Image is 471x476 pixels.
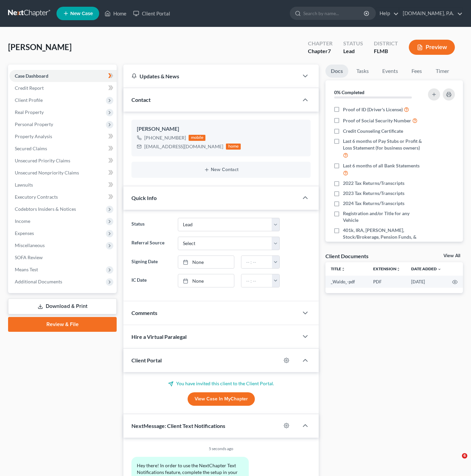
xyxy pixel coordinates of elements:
span: Credit Counseling Certificate [343,128,403,134]
span: 401k, IRA, [PERSON_NAME], Stock/Brokerage, Pension Funds, & Retirement account statements [343,227,423,247]
a: SOFA Review [9,251,117,264]
a: Client Portal [130,7,173,19]
span: 2022 Tax Returns/Transcripts [343,180,404,187]
span: 7 [328,48,331,54]
span: Client Portal [131,357,162,363]
div: mobile [189,135,205,141]
div: Chapter [308,47,332,55]
span: Lawsuits [15,182,33,188]
span: Codebtors Insiders & Notices [15,206,76,212]
div: Updates & News [131,73,290,80]
span: Personal Property [15,121,53,127]
span: Hey there! In order to use the NextChapter Text Notifications feature, complete the setup in your [137,463,238,475]
a: Lawsuits [9,179,117,191]
div: Client Documents [325,252,368,260]
i: unfold_more [341,267,345,271]
span: Means Test [15,267,38,272]
a: Unsecured Priority Claims [9,155,117,167]
span: Registration and/or Title for any Vehicle [343,210,423,224]
a: Case Dashboard [9,70,117,82]
a: Date Added expand_more [411,266,441,271]
span: 2024 Tax Returns/Transcripts [343,200,404,207]
span: Case Dashboard [15,73,48,79]
p: You have invited this client to the Client Portal. [131,380,311,387]
a: None [178,256,234,269]
div: Status [343,40,363,47]
span: New Case [70,11,93,16]
span: Hire a Virtual Paralegal [131,333,187,340]
a: Review & File [8,317,117,332]
span: Quick Info [131,195,157,201]
span: Property Analysis [15,133,52,139]
span: Expenses [15,230,34,236]
a: Fees [406,65,428,78]
div: [EMAIL_ADDRESS][DOMAIN_NAME] [144,143,223,150]
a: Timer [430,65,455,78]
div: [PERSON_NAME] [137,125,305,133]
a: Docs [325,65,348,78]
div: home [226,144,241,150]
a: Credit Report [9,82,117,94]
span: Real Property [15,109,44,115]
a: Executory Contracts [9,191,117,203]
span: Secured Claims [15,146,47,151]
div: Lead [343,47,363,55]
i: unfold_more [396,267,400,271]
span: 6 [462,453,467,459]
iframe: Intercom live chat [448,453,464,469]
a: Unsecured Nonpriority Claims [9,167,117,179]
span: 2023 Tax Returns/Transcripts [343,190,404,197]
a: View All [443,253,460,258]
span: Executory Contracts [15,194,58,200]
a: None [178,274,234,287]
a: Property Analysis [9,130,117,143]
span: Comments [131,310,157,316]
button: New Contact [137,167,305,172]
strong: 0% Completed [334,89,364,95]
a: [DOMAIN_NAME], P.A. [399,7,463,19]
td: [DATE] [406,276,447,288]
label: Status [128,218,174,231]
div: 5 seconds ago [131,446,311,451]
span: Unsecured Nonpriority Claims [15,170,79,175]
a: Help [376,7,399,19]
span: Miscellaneous [15,242,45,248]
label: Signing Date [128,255,174,269]
span: Proof of Social Security Number [343,117,411,124]
span: Unsecured Priority Claims [15,158,70,163]
span: Additional Documents [15,279,62,284]
div: [PHONE_NUMBER] [144,134,186,141]
span: Client Profile [15,97,43,103]
i: expand_more [437,267,441,271]
span: Credit Report [15,85,44,91]
div: FLMB [374,47,398,55]
input: Search by name... [303,7,365,19]
td: PDF [368,276,406,288]
a: Secured Claims [9,143,117,155]
span: Proof of ID (Driver's License) [343,106,403,113]
label: Referral Source [128,237,174,250]
a: Events [377,65,403,78]
input: -- : -- [241,274,272,287]
span: Contact [131,96,151,103]
button: Preview [409,40,455,55]
td: _Waldo_-pdf [325,276,368,288]
span: [PERSON_NAME] [8,42,72,52]
a: Home [101,7,130,19]
span: SOFA Review [15,254,43,260]
span: Last 6 months of Pay Stubs or Profit & Loss Statement (for business owners) [343,138,423,151]
span: Income [15,218,30,224]
span: Last 6 months of all Bank Statements [343,162,420,169]
label: IC Date [128,274,174,287]
div: Chapter [308,40,332,47]
div: District [374,40,398,47]
a: Extensionunfold_more [373,266,400,271]
a: Titleunfold_more [331,266,345,271]
a: View Case in MyChapter [188,392,255,406]
input: -- : -- [241,256,272,269]
a: Tasks [351,65,374,78]
span: NextMessage: Client Text Notifications [131,423,225,429]
a: Download & Print [8,299,117,314]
